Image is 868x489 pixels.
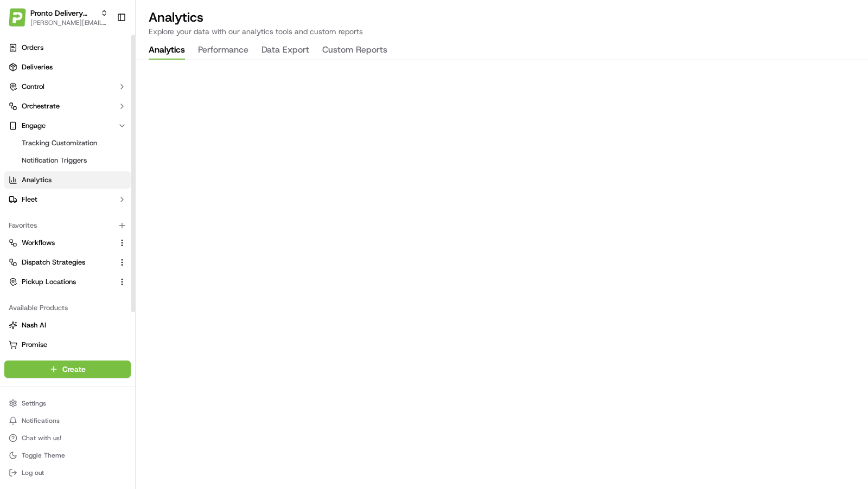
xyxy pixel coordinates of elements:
[22,238,55,248] span: Workflows
[30,18,108,27] button: [PERSON_NAME][EMAIL_ADDRESS][DOMAIN_NAME]
[9,320,126,330] a: Nash AI
[22,121,46,131] span: Engage
[136,60,868,489] iframe: Analytics
[4,361,131,378] button: Create
[17,136,118,151] a: Tracking Customization
[9,340,126,350] a: Promise
[149,41,185,60] button: Analytics
[22,156,87,165] span: Notification Triggers
[4,234,131,252] button: Workflows
[4,117,131,134] button: Engage
[322,41,387,60] button: Custom Reports
[22,416,60,425] span: Notifications
[4,78,131,95] button: Control
[22,138,97,148] span: Tracking Customization
[22,258,85,267] span: Dispatch Strategies
[4,448,131,463] button: Toggle Theme
[4,217,131,234] div: Favorites
[4,191,131,208] button: Fleet
[4,273,131,291] button: Pickup Locations
[4,336,131,353] button: Promise
[4,430,131,446] button: Chat with us!
[62,364,86,375] span: Create
[17,153,118,168] a: Notification Triggers
[4,465,131,480] button: Log out
[22,320,46,330] span: Nash AI
[22,340,47,350] span: Promise
[22,175,52,185] span: Analytics
[22,451,65,460] span: Toggle Theme
[9,238,113,248] a: Workflows
[22,434,61,442] span: Chat with us!
[4,254,131,271] button: Dispatch Strategies
[4,59,131,76] a: Deliveries
[9,8,26,26] img: Pronto Delivery Service
[4,413,131,428] button: Notifications
[22,468,44,477] span: Log out
[9,258,113,267] a: Dispatch Strategies
[22,277,76,287] span: Pickup Locations
[149,9,855,26] h2: Analytics
[4,39,131,56] a: Orders
[22,399,46,408] span: Settings
[4,98,131,115] button: Orchestrate
[4,317,131,334] button: Nash AI
[22,101,60,111] span: Orchestrate
[4,396,131,411] button: Settings
[30,8,96,18] button: Pronto Delivery Service
[22,43,43,53] span: Orders
[4,4,112,30] button: Pronto Delivery ServicePronto Delivery Service[PERSON_NAME][EMAIL_ADDRESS][DOMAIN_NAME]
[22,195,37,204] span: Fleet
[149,26,855,37] p: Explore your data with our analytics tools and custom reports
[261,41,309,60] button: Data Export
[22,82,44,92] span: Control
[198,41,248,60] button: Performance
[4,171,131,189] a: Analytics
[4,299,131,317] div: Available Products
[9,277,113,287] a: Pickup Locations
[22,62,53,72] span: Deliveries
